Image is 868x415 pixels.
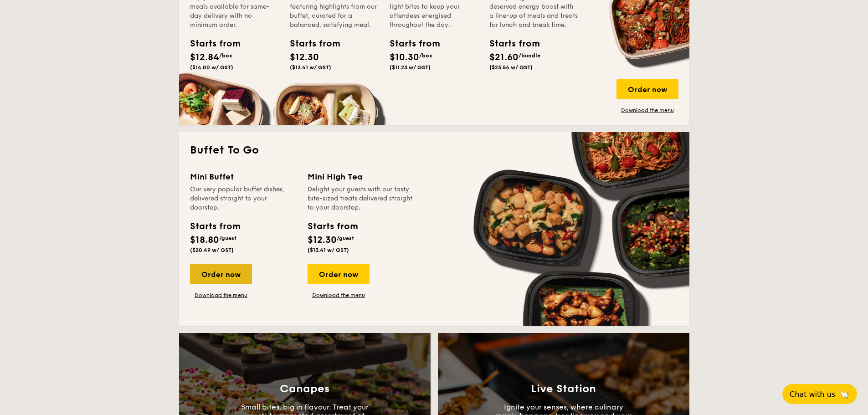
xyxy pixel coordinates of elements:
div: Starts from [390,37,431,51]
span: $18.80 [190,235,219,246]
div: Starts from [308,220,357,233]
span: /box [419,52,432,59]
span: /guest [219,235,236,241]
div: Mini High Tea [308,170,414,183]
a: Download the menu [616,107,678,114]
span: $12.84 [190,52,219,63]
span: $10.30 [390,52,419,63]
div: Order now [308,264,370,284]
span: 🦙 [839,389,850,400]
span: Chat with us [790,390,835,399]
div: Our very popular buffet dishes, delivered straight to your doorstep. [190,185,297,212]
h3: Canapes [280,383,329,395]
div: Order now [190,264,252,284]
span: ($23.54 w/ GST) [489,64,533,71]
span: ($13.41 w/ GST) [290,64,331,71]
h2: Buffet To Go [190,143,678,158]
span: $21.60 [489,52,519,63]
h3: Live Station [531,383,596,395]
div: Starts from [290,37,331,51]
a: Download the menu [308,292,370,299]
div: Order now [616,79,678,99]
span: ($20.49 w/ GST) [190,247,234,253]
button: Chat with us🦙 [782,384,857,404]
div: Starts from [190,220,240,233]
span: ($13.41 w/ GST) [308,247,349,253]
span: ($11.23 w/ GST) [390,64,431,71]
span: /box [219,52,232,59]
span: $12.30 [308,235,337,246]
span: /bundle [519,52,540,59]
a: Download the menu [190,292,252,299]
div: Mini Buffet [190,170,297,183]
div: Delight your guests with our tasty bite-sized treats delivered straight to your doorstep. [308,185,414,212]
span: /guest [337,235,354,241]
div: Starts from [489,37,530,51]
span: ($14.00 w/ GST) [190,64,233,71]
div: Starts from [190,37,231,51]
span: $12.30 [290,52,319,63]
